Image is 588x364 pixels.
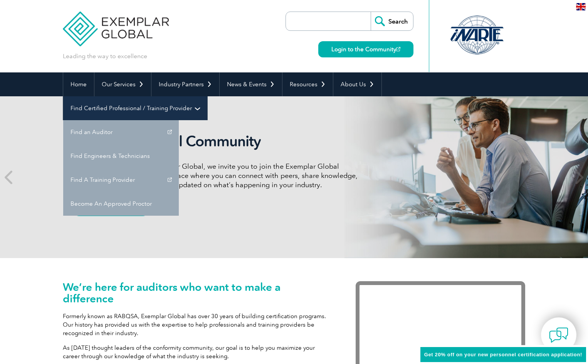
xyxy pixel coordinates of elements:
h1: We’re here for auditors who want to make a difference [63,281,333,304]
p: Formerly known as RABQSA, Exemplar Global has over 30 years of building certification programs. O... [63,312,333,337]
input: Search [371,12,413,30]
a: News & Events [220,72,282,96]
img: en [576,3,586,10]
a: Find A Training Provider [63,168,179,192]
img: contact-chat.png [549,325,568,345]
p: As a valued member of Exemplar Global, we invite you to join the Exemplar Global Community—a fun,... [74,162,363,190]
a: Find Certified Professional / Training Provider [63,96,207,120]
a: Find Engineers & Technicians [63,144,179,168]
span: Get 20% off on your new personnel certification application! [424,352,582,357]
h2: Exemplar Global Community [74,133,363,150]
a: Login to the Community [318,41,413,57]
p: Leading the way to excellence [63,52,147,60]
p: As [DATE] thought leaders of the conformity community, our goal is to help you maximize your care... [63,344,333,361]
a: Industry Partners [151,72,219,96]
a: Find an Auditor [63,120,179,144]
a: Home [63,72,94,96]
a: Our Services [94,72,151,96]
a: Resources [282,72,333,96]
a: About Us [333,72,381,96]
img: open_square.png [396,47,400,51]
a: Become An Approved Proctor [63,192,179,216]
